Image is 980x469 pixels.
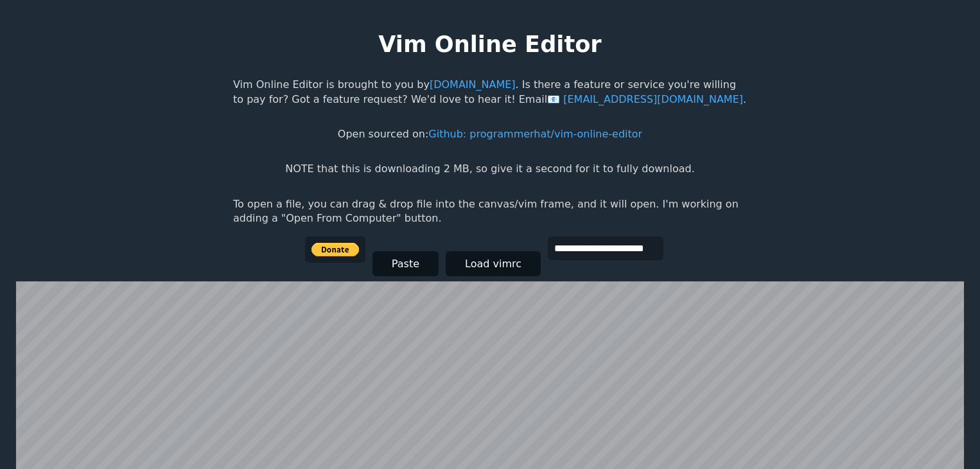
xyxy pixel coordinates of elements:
[285,162,694,176] p: NOTE that this is downloading 2 MB, so give it a second for it to fully download.
[446,251,541,276] button: Load vimrc
[428,128,642,140] a: Github: programmerhat/vim-online-editor
[338,127,642,141] p: Open sourced on:
[233,78,747,107] p: Vim Online Editor is brought to you by . Is there a feature or service you're willing to pay for?...
[372,251,439,276] button: Paste
[378,28,601,60] h1: Vim Online Editor
[233,197,747,226] p: To open a file, you can drag & drop file into the canvas/vim frame, and it will open. I'm working...
[547,93,743,105] a: [EMAIL_ADDRESS][DOMAIN_NAME]
[430,78,516,91] a: [DOMAIN_NAME]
